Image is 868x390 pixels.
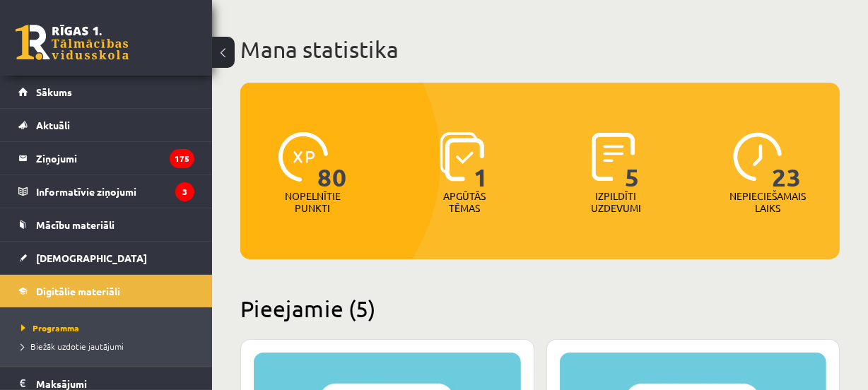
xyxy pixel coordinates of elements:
legend: Informatīvie ziņojumi [36,175,194,208]
p: Nepieciešamais laiks [729,190,806,214]
i: 175 [170,149,194,168]
img: icon-clock-7be60019b62300814b6bd22b8e044499b485619524d84068768e800edab66f18.svg [733,132,782,182]
span: 1 [474,132,488,190]
span: Biežāk uzdotie jautājumi [21,341,124,352]
span: Aktuāli [36,119,70,131]
h2: Pieejamie (5) [240,295,840,322]
p: Izpildīti uzdevumi [588,190,643,214]
a: [DEMOGRAPHIC_DATA] [18,242,194,274]
a: Aktuāli [18,109,194,141]
span: 5 [625,132,640,190]
a: Rīgas 1. Tālmācības vidusskola [16,25,129,60]
span: 80 [317,132,347,190]
span: 23 [772,132,802,190]
a: Sākums [18,76,194,108]
span: Sākums [36,85,72,98]
a: Ziņojumi175 [18,142,194,175]
legend: Ziņojumi [36,142,194,175]
a: Mācību materiāli [18,208,194,241]
p: Apgūtās tēmas [437,190,492,214]
img: icon-xp-0682a9bc20223a9ccc6f5883a126b849a74cddfe5390d2b41b4391c66f2066e7.svg [278,132,328,182]
span: [DEMOGRAPHIC_DATA] [36,252,147,264]
img: icon-learned-topics-4a711ccc23c960034f471b6e78daf4a3bad4a20eaf4de84257b87e66633f6470.svg [440,132,484,182]
i: 3 [175,182,194,201]
img: icon-completed-tasks-ad58ae20a441b2904462921112bc710f1caf180af7a3daa7317a5a94f2d26646.svg [592,132,635,182]
a: Digitālie materiāli [18,275,194,307]
p: Nopelnītie punkti [285,190,341,214]
span: Mācību materiāli [36,218,115,231]
span: Digitālie materiāli [36,285,120,297]
a: Biežāk uzdotie jautājumi [21,340,198,353]
a: Informatīvie ziņojumi3 [18,175,194,208]
a: Programma [21,321,198,334]
span: Programma [21,322,79,333]
h1: Mana statistika [240,35,840,64]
